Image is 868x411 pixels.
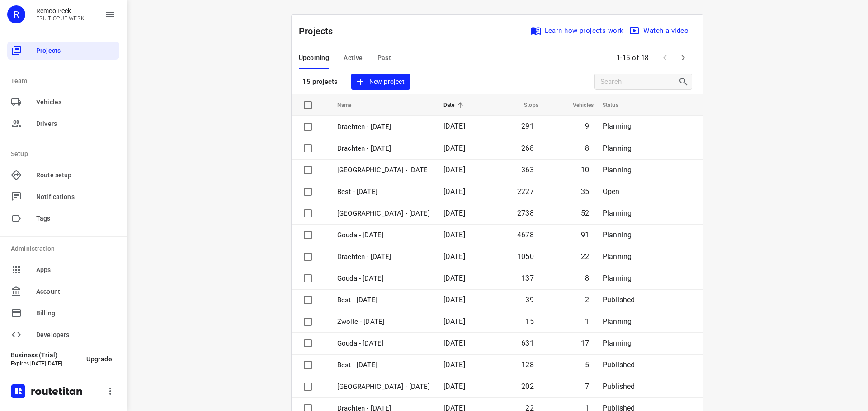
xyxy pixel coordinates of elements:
span: [DATE] [443,144,465,152]
span: Vehicles [561,100,594,111]
span: New project [357,76,405,88]
span: Past [377,52,392,64]
span: 631 [521,339,534,347]
p: Business (Trial) [11,351,79,359]
span: 91 [581,231,589,239]
span: 137 [521,274,534,282]
span: Status [603,100,630,111]
p: Gouda - Monday [337,230,430,240]
div: Projects [7,42,119,60]
span: [DATE] [443,317,465,326]
div: Notifications [7,188,119,206]
span: Projects [36,46,116,55]
span: Planning [603,166,632,174]
p: Best - Friday [337,295,430,305]
span: [DATE] [443,296,465,304]
span: 1-15 of 18 [613,48,652,68]
span: Upgrade [86,356,112,363]
span: Planning [603,122,632,130]
button: New project [351,74,410,90]
span: Route setup [36,171,116,180]
span: 1050 [517,252,534,261]
span: Stops [512,100,538,111]
input: Search projects [600,75,678,89]
span: Developers [36,330,116,340]
p: Zwolle - Thursday [337,382,430,392]
span: Apps [36,265,116,275]
span: Vehicles [36,97,116,107]
span: 2227 [517,187,534,196]
span: 22 [581,252,589,261]
span: [DATE] [443,252,465,261]
p: Projects [299,24,340,38]
span: [DATE] [443,231,465,239]
button: Upgrade [79,351,119,367]
span: Planning [603,317,632,326]
span: Drivers [36,119,116,129]
span: 128 [521,360,534,369]
span: 1 [585,317,589,326]
span: 39 [525,296,533,304]
span: 363 [521,166,534,174]
span: [DATE] [443,187,465,196]
span: 10 [581,166,589,174]
div: R [7,5,25,23]
div: Billing [7,304,119,322]
p: Setup [11,149,119,159]
div: Route setup [7,166,119,184]
span: Planning [603,231,632,239]
span: 2 [585,296,589,304]
span: 268 [521,144,534,152]
div: Drivers [7,115,119,133]
span: 35 [581,187,589,196]
span: Planning [603,144,632,152]
span: Notifications [36,192,116,202]
div: Tags [7,209,119,227]
span: 15 [525,317,533,326]
span: Account [36,287,116,296]
div: Vehicles [7,93,119,111]
p: Drachten - Wednesday [337,122,430,132]
p: Drachten - Tuesday [337,143,430,154]
span: Tags [36,214,116,223]
span: [DATE] [443,122,465,130]
p: Best - Monday [337,187,430,197]
p: Zwolle - Monday [337,208,430,219]
span: 8 [585,144,589,152]
span: Planning [603,252,632,261]
span: Active [344,52,363,64]
p: Gouda - Friday [337,273,430,284]
div: Search [678,76,692,87]
span: Next Page [674,49,692,67]
span: [DATE] [443,209,465,217]
span: [DATE] [443,382,465,391]
span: [DATE] [443,339,465,347]
span: 17 [581,339,589,347]
span: Planning [603,339,632,347]
span: Open [603,187,620,196]
span: Date [443,100,467,111]
span: Billing [36,309,116,318]
p: Drachten - Monday [337,252,430,262]
p: Gouda - Thursday [337,338,430,349]
span: Planning [603,274,632,282]
span: 291 [521,122,534,130]
p: Expires [DATE][DATE] [11,360,79,367]
p: Best - Thursday [337,360,430,370]
p: 15 projects [302,78,338,86]
p: Remco Peek [36,7,85,14]
span: Previous Page [656,49,674,67]
span: 9 [585,122,589,130]
p: Zwolle - Friday [337,317,430,327]
span: Name [337,100,363,111]
span: 52 [581,209,589,217]
span: 5 [585,360,589,369]
p: Administration [11,244,119,254]
span: Planning [603,209,632,217]
span: [DATE] [443,166,465,174]
div: Developers [7,326,119,344]
span: 8 [585,274,589,282]
span: 7 [585,382,589,391]
div: Account [7,282,119,300]
span: Published [603,382,635,391]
